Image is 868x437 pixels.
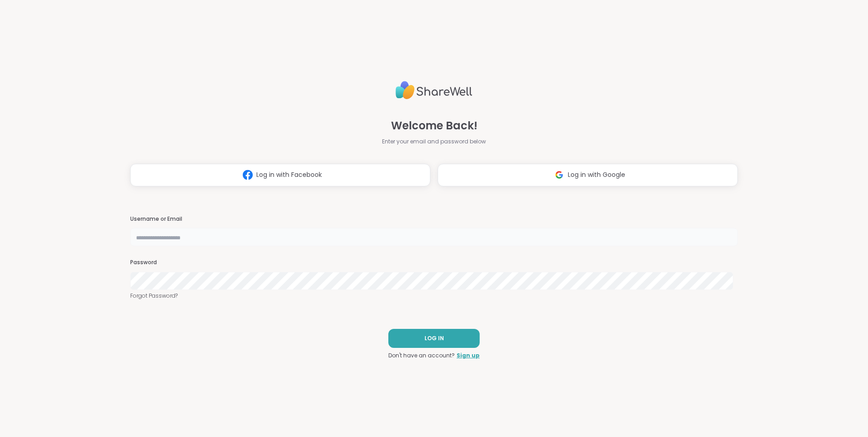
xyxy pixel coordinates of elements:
[425,334,444,342] span: LOG IN
[457,351,480,360] a: Sign up
[239,166,256,183] img: ShareWell Logomark
[568,170,625,180] span: Log in with Google
[391,118,477,134] span: Welcome Back!
[256,170,322,180] span: Log in with Facebook
[130,164,430,186] button: Log in with Facebook
[551,166,568,183] img: ShareWell Logomark
[388,329,480,348] button: LOG IN
[130,292,738,300] a: Forgot Password?
[396,77,472,103] img: ShareWell Logo
[438,164,738,186] button: Log in with Google
[130,215,738,223] h3: Username or Email
[382,138,486,146] span: Enter your email and password below
[388,351,455,360] span: Don't have an account?
[130,259,738,266] h3: Password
